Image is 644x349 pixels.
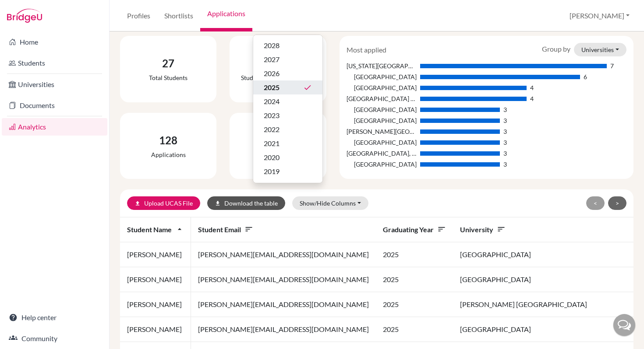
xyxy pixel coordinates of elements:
[347,149,417,158] div: [GEOGRAPHIC_DATA], [GEOGRAPHIC_DATA]
[264,124,280,135] span: 2022
[376,292,453,317] td: 2025
[437,225,446,234] i: sort
[244,225,253,234] i: sort
[264,96,280,107] span: 2024
[120,292,191,317] td: [PERSON_NAME]
[215,200,221,206] i: download
[347,160,417,169] div: [GEOGRAPHIC_DATA]
[253,35,323,183] div: Grad year
[376,267,453,292] td: 2025
[530,94,534,103] div: 4
[253,108,322,122] button: 2023
[610,61,614,70] div: 7
[253,94,322,108] button: 2024
[191,292,376,317] td: [PERSON_NAME][EMAIL_ADDRESS][DOMAIN_NAME]
[383,225,446,234] span: Graduating year
[608,196,626,210] button: >
[347,116,417,125] div: [GEOGRAPHIC_DATA]
[566,7,633,24] button: [PERSON_NAME]
[503,149,507,158] div: 3
[253,66,322,80] button: 2026
[191,267,376,292] td: [PERSON_NAME][EMAIL_ADDRESS][DOMAIN_NAME]
[530,83,534,92] div: 4
[535,43,633,56] div: Group by
[253,178,322,192] button: 2018
[253,52,322,66] button: 2027
[497,225,506,234] i: sort
[264,152,280,163] span: 2020
[120,242,191,267] td: [PERSON_NAME]
[453,242,626,267] td: [GEOGRAPHIC_DATA]
[134,200,141,206] i: upload
[347,105,417,114] div: [GEOGRAPHIC_DATA]
[149,73,188,82] div: Total students
[347,127,417,136] div: [PERSON_NAME][GEOGRAPHIC_DATA][US_STATE]
[503,138,507,147] div: 3
[292,196,368,210] button: Show/Hide Columns
[264,110,280,121] span: 2023
[7,9,42,23] img: Bridge-U
[340,45,393,55] div: Most applied
[253,136,322,150] button: 2021
[2,76,107,93] a: Universities
[2,330,107,347] a: Community
[347,83,417,92] div: [GEOGRAPHIC_DATA]
[503,116,507,125] div: 3
[2,118,107,136] a: Analytics
[241,56,315,71] div: 17
[151,150,186,159] div: Applications
[253,38,322,52] button: 2028
[376,317,453,342] td: 2025
[2,54,107,72] a: Students
[453,292,626,317] td: [PERSON_NAME] [GEOGRAPHIC_DATA]
[503,105,507,114] div: 3
[347,72,417,81] div: [GEOGRAPHIC_DATA]
[127,225,184,234] span: Student name
[198,225,253,234] span: Student email
[264,68,280,79] span: 2026
[503,127,507,136] div: 3
[253,80,322,94] button: 2025done
[149,56,188,71] div: 27
[264,82,280,93] span: 2025
[347,138,417,147] div: [GEOGRAPHIC_DATA]
[253,150,322,164] button: 2020
[586,196,605,210] button: <
[2,97,107,114] a: Documents
[303,83,312,92] i: done
[127,196,200,210] a: uploadUpload UCAS File
[120,267,191,292] td: [PERSON_NAME]
[175,225,184,234] i: arrow_drop_up
[264,138,280,149] span: 2021
[264,166,280,177] span: 2019
[20,6,38,14] span: Help
[453,317,626,342] td: [GEOGRAPHIC_DATA]
[503,160,507,169] div: 3
[264,54,280,65] span: 2027
[574,43,626,56] button: Universities
[191,242,376,267] td: [PERSON_NAME][EMAIL_ADDRESS][DOMAIN_NAME]
[584,72,587,81] div: 6
[453,267,626,292] td: [GEOGRAPHIC_DATA]
[264,180,280,191] span: 2018
[347,61,417,70] div: [US_STATE][GEOGRAPHIC_DATA]
[207,196,285,210] button: downloadDownload the table
[2,309,107,326] a: Help center
[347,94,417,103] div: [GEOGRAPHIC_DATA] ([GEOGRAPHIC_DATA])
[376,242,453,267] td: 2025
[2,33,107,51] a: Home
[151,133,186,148] div: 128
[460,225,506,234] span: University
[264,40,280,51] span: 2028
[120,317,191,342] td: [PERSON_NAME]
[241,73,315,82] div: Students with applications
[253,164,322,178] button: 2019
[191,317,376,342] td: [PERSON_NAME][EMAIL_ADDRESS][DOMAIN_NAME]
[253,122,322,136] button: 2022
